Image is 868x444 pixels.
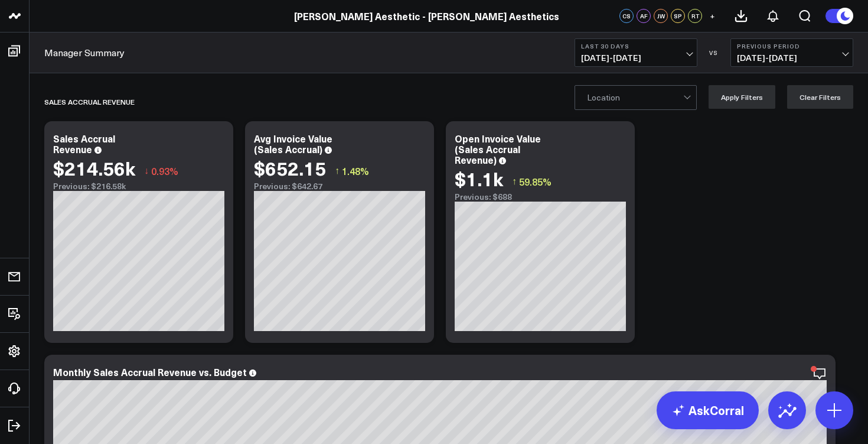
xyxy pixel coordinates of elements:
[575,38,697,67] button: Last 30 Days[DATE]-[DATE]
[581,53,691,63] span: [DATE] - [DATE]
[657,391,759,429] a: AskCorral
[342,164,369,177] span: 1.48%
[787,85,853,109] button: Clear Filters
[254,132,332,155] div: Avg Invoice Value (Sales Accrual)
[703,49,725,56] div: VS
[455,192,626,202] div: Previous: $688
[737,43,847,50] b: Previous Period
[705,9,719,23] button: +
[519,175,552,188] span: 59.85%
[671,9,685,23] div: SP
[654,9,668,23] div: JW
[144,163,149,179] span: ↓
[294,9,559,22] a: [PERSON_NAME] Aesthetic - [PERSON_NAME] Aesthetics
[53,132,115,155] div: Sales Accrual Revenue
[581,43,691,50] b: Last 30 Days
[53,182,224,191] div: Previous: $216.58k
[254,182,425,191] div: Previous: $642.67
[53,157,135,179] div: $214.56k
[637,9,651,23] div: AF
[737,53,847,63] span: [DATE] - [DATE]
[730,38,853,67] button: Previous Period[DATE]-[DATE]
[709,85,775,109] button: Apply Filters
[512,174,517,189] span: ↑
[44,46,125,59] a: Manager Summary
[619,9,634,23] div: CS
[455,168,503,189] div: $1.1k
[455,132,541,166] div: Open Invoice Value (Sales Accrual Revenue)
[151,164,178,177] span: 0.93%
[710,12,715,20] span: +
[53,365,247,378] div: Monthly Sales Accrual Revenue vs. Budget
[688,9,702,23] div: RT
[44,88,135,115] div: Sales Accrual Revenue
[335,163,340,179] span: ↑
[254,157,326,179] div: $652.15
